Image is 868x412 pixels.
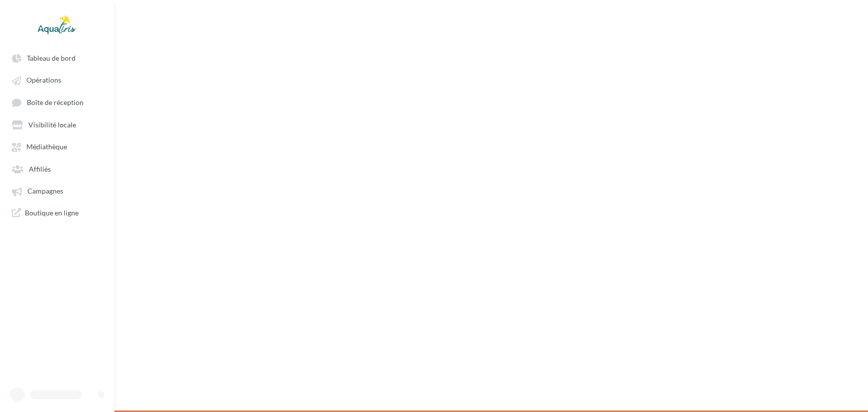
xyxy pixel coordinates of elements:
[28,120,76,129] span: Visibilité locale
[25,208,79,217] span: Boutique en ligne
[27,98,84,106] span: Boîte de réception
[27,54,76,62] span: Tableau de bord
[6,71,108,89] a: Opérations
[6,182,108,200] a: Campagnes
[29,165,51,173] span: Affiliés
[26,76,61,85] span: Opérations
[6,137,108,155] a: Médiathèque
[6,115,108,133] a: Visibilité locale
[6,49,108,67] a: Tableau de bord
[6,160,108,178] a: Affiliés
[26,143,67,151] span: Médiathèque
[6,204,108,221] a: Boutique en ligne
[6,93,108,111] a: Boîte de réception
[27,187,63,196] span: Campagnes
